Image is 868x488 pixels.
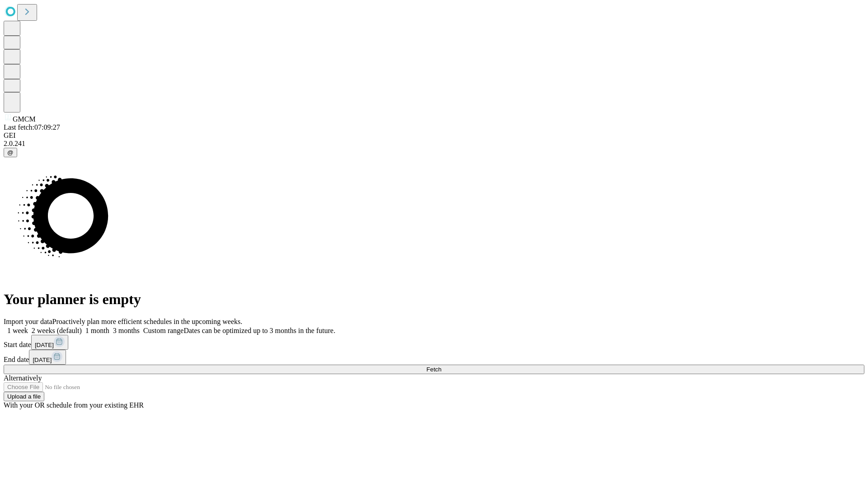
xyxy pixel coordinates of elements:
[4,374,42,382] span: Alternatively
[13,115,36,123] span: GMCM
[33,357,52,363] span: [DATE]
[4,318,52,325] span: Import your data
[4,148,17,157] button: @
[4,401,144,409] span: With your OR schedule from your existing EHR
[32,327,82,334] span: 2 weeks (default)
[85,327,109,334] span: 1 month
[52,318,242,325] span: Proactively plan more efficient schedules in the upcoming weeks.
[4,123,60,131] span: Last fetch: 07:09:27
[4,350,864,365] div: End date
[426,366,441,373] span: Fetch
[35,342,54,348] span: [DATE]
[7,149,14,156] span: @
[143,327,184,334] span: Custom range
[4,291,864,308] h1: Your planner is empty
[7,327,28,334] span: 1 week
[4,365,864,374] button: Fetch
[4,131,864,140] div: GEI
[29,350,66,365] button: [DATE]
[184,327,335,334] span: Dates can be optimized up to 3 months in the future.
[31,335,68,350] button: [DATE]
[113,327,140,334] span: 3 months
[4,335,864,350] div: Start date
[4,140,864,148] div: 2.0.241
[4,392,44,401] button: Upload a file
